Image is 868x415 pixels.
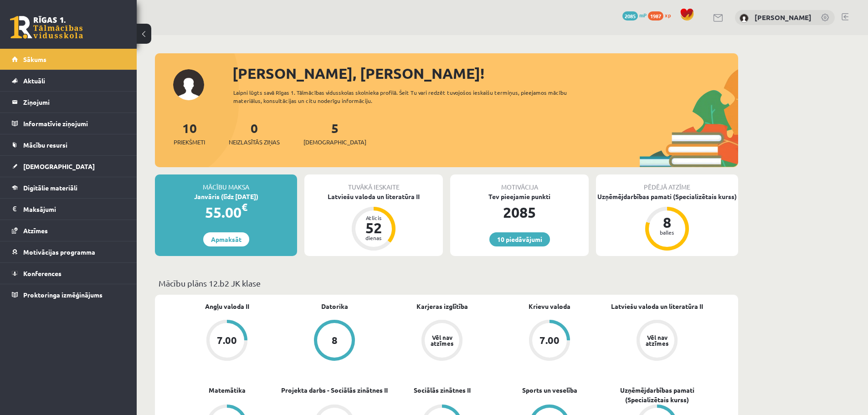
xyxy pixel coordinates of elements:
a: Latviešu valoda un literatūra II [611,302,703,311]
a: Konferences [12,263,125,284]
a: Sākums [12,49,125,70]
div: Pēdējā atzīme [596,174,738,192]
div: Laipni lūgts savā Rīgas 1. Tālmācības vidusskolas skolnieka profilā. Šeit Tu vari redzēt tuvojošo... [233,88,583,105]
a: Angļu valoda II [205,302,249,311]
a: Matemātika [209,385,246,395]
span: mP [639,11,647,19]
div: Vēl nav atzīmes [429,334,455,346]
a: Krievu valoda [529,302,570,311]
span: Neizlasītās ziņas [229,138,280,147]
a: [DEMOGRAPHIC_DATA] [12,156,125,177]
div: Atlicis [360,215,387,220]
span: Priekšmeti [174,138,205,147]
a: 10 piedāvājumi [489,232,550,246]
legend: Maksājumi [23,199,125,220]
span: Mācību resursi [23,141,67,149]
a: Apmaksāt [203,232,249,246]
a: Sociālās zinātnes II [414,385,471,395]
div: 52 [360,220,387,235]
a: Uzņēmējdarbības pamati (Specializētais kurss) 8 balles [596,192,738,252]
a: Informatīvie ziņojumi [12,113,125,134]
img: Emīls Ozoliņš [740,14,749,23]
div: 7.00 [217,335,237,345]
span: Motivācijas programma [23,248,95,256]
a: Proktoringa izmēģinājums [12,284,125,305]
a: 0Neizlasītās ziņas [229,120,280,147]
p: Mācību plāns 12.b2 JK klase [159,277,734,289]
div: Vēl nav atzīmes [644,334,670,346]
div: Tuvākā ieskaite [304,174,443,192]
div: 55.00 [155,201,297,223]
div: Tev pieejamie punkti [450,192,589,201]
div: Janvāris (līdz [DATE]) [155,192,297,201]
a: 7.00 [173,320,281,363]
span: Atzīmes [23,226,48,235]
a: Vēl nav atzīmes [603,320,711,363]
legend: Informatīvie ziņojumi [23,113,125,134]
a: Ziņojumi [12,92,125,113]
span: € [241,200,247,214]
a: Projekta darbs - Sociālās zinātnes II [281,385,388,395]
a: Motivācijas programma [12,241,125,262]
div: Motivācija [450,174,589,192]
a: 2085 mP [622,11,647,19]
a: Sports un veselība [522,385,577,395]
div: Latviešu valoda un literatūra II [304,192,443,201]
a: Maksājumi [12,199,125,220]
a: 7.00 [496,320,603,363]
a: Datorika [321,302,348,311]
a: Uzņēmējdarbības pamati (Specializētais kurss) [603,385,711,405]
div: dienas [360,235,387,241]
div: 8 [332,335,338,345]
a: 10Priekšmeti [174,120,205,147]
a: Vēl nav atzīmes [388,320,496,363]
div: [PERSON_NAME], [PERSON_NAME]! [232,62,738,84]
a: Aktuāli [12,70,125,91]
span: 1987 [648,11,663,20]
span: Konferences [23,269,62,277]
a: Mācību resursi [12,134,125,155]
div: 7.00 [539,335,560,345]
a: 8 [281,320,388,363]
div: Mācību maksa [155,174,297,192]
a: Digitālie materiāli [12,177,125,198]
span: Digitālie materiāli [23,184,77,192]
span: Proktoringa izmēģinājums [23,291,103,299]
span: 2085 [622,11,638,20]
legend: Ziņojumi [23,92,125,113]
a: 5[DEMOGRAPHIC_DATA] [303,120,366,147]
span: Aktuāli [23,77,45,85]
span: [DEMOGRAPHIC_DATA] [23,162,95,170]
div: 8 [653,215,681,230]
a: Latviešu valoda un literatūra II Atlicis 52 dienas [304,192,443,252]
div: Uzņēmējdarbības pamati (Specializētais kurss) [596,192,738,201]
div: 2085 [450,201,589,223]
a: Rīgas 1. Tālmācības vidusskola [10,16,83,39]
div: balles [653,230,681,235]
span: [DEMOGRAPHIC_DATA] [303,138,366,147]
a: 1987 xp [648,11,675,19]
a: Karjeras izglītība [416,302,468,311]
span: Sākums [23,55,46,63]
span: xp [665,11,671,19]
a: Atzīmes [12,220,125,241]
a: [PERSON_NAME] [755,13,812,22]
